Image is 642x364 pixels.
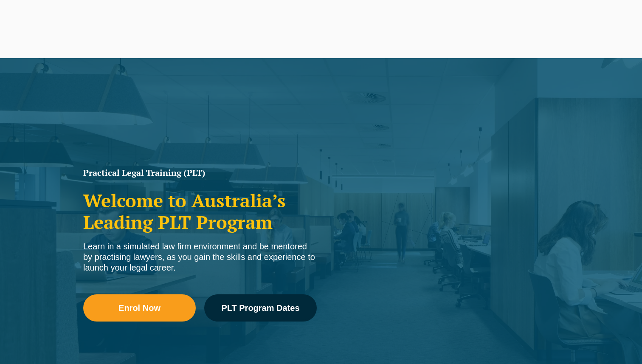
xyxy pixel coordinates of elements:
h1: Practical Legal Training (PLT) [83,169,317,177]
a: PLT Program Dates [204,294,317,322]
span: Enrol Now [118,304,160,312]
a: Enrol Now [83,294,196,322]
div: Learn in a simulated law firm environment and be mentored by practising lawyers, as you gain the ... [83,241,317,273]
span: PLT Program Dates [221,304,299,312]
h2: Welcome to Australia’s Leading PLT Program [83,190,317,233]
